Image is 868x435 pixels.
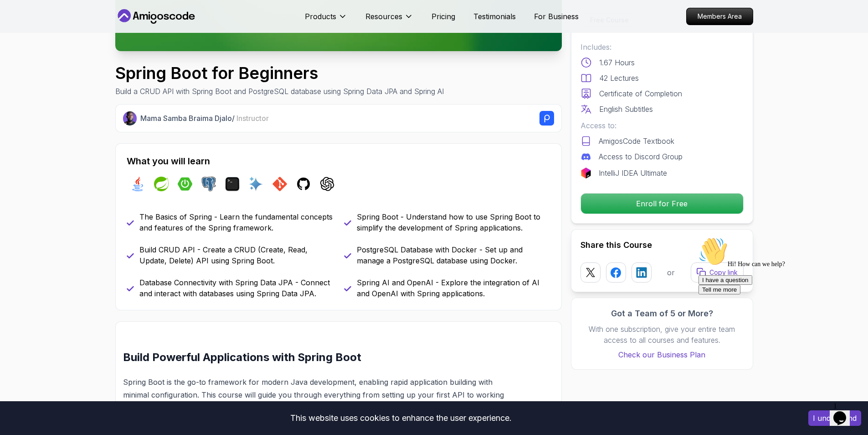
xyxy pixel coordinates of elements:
[115,86,444,97] p: Build a CRUD API with Spring Boot and PostgreSQL database using Spring Data JPA and Spring AI
[580,120,744,131] p: Access to:
[123,376,511,414] p: Spring Boot is the go-to framework for modern Java development, enabling rapid application buildi...
[201,177,216,191] img: postgres logo
[691,262,744,283] button: Copy link
[580,193,744,214] button: Enroll for Free
[305,11,347,29] button: Products
[296,177,311,191] img: github logo
[4,4,33,33] img: :wave:
[357,211,550,233] p: Spring Boot - Understand how to use Spring Boot to simplify the development of Spring applications.
[123,111,137,126] img: Nelson Djalo
[320,177,334,191] img: chatgpt logo
[534,11,579,22] a: For Business
[115,64,444,82] h1: Spring Boot for Beginners
[236,114,269,123] span: Instructor
[599,151,683,162] p: Access to Discord Group
[599,136,674,147] p: AmigosCode Textbook
[599,168,667,178] p: IntelliJ IDEA Ultimate
[305,11,336,22] p: Products
[599,88,682,99] p: Certificate of Completion
[365,11,413,29] button: Resources
[225,177,240,191] img: terminal logo
[178,177,192,191] img: spring-boot logo
[139,277,333,299] p: Database Connectivity with Spring Data JPA - Connect and interact with databases using Spring Dat...
[7,408,795,428] div: This website uses cookies to enhance the user experience.
[139,211,333,233] p: The Basics of Spring - Learn the fundamental concepts and features of the Spring framework.
[272,177,287,191] img: git logo
[599,73,639,84] p: 42 Lectures
[140,113,269,124] p: Mama Samba Braima Djalo /
[687,8,753,25] p: Members Area
[123,350,511,365] h2: Build Powerful Applications with Spring Boot
[357,277,550,299] p: Spring AI and OpenAI - Explore the integration of AI and OpenAI with Spring applications.
[580,168,591,178] img: jetbrains logo
[139,244,333,266] p: Build CRUD API - Create a CRUD (Create, Read, Update, Delete) API using Spring Boot.
[154,177,169,191] img: spring logo
[473,11,516,22] a: Testimonials
[580,349,744,360] a: Check our Business Plan
[4,27,90,34] span: Hi! How can we help?
[365,11,402,22] p: Resources
[580,42,744,52] p: Includes:
[357,244,550,266] p: PostgreSQL Database with Docker - Set up and manage a PostgreSQL database using Docker.
[130,177,145,191] img: java logo
[686,8,753,25] a: Members Area
[599,57,635,68] p: 1.67 Hours
[431,11,455,22] a: Pricing
[581,194,743,214] p: Enroll for Free
[580,239,744,252] h2: Share this Course
[4,52,46,61] button: Tell me more
[808,410,861,426] button: Accept cookies
[695,233,859,394] iframe: chat widget
[667,267,675,278] p: or
[4,4,168,61] div: 👋Hi! How can we help?I have a questionTell me more
[4,42,57,52] button: I have a question
[599,104,653,115] p: English Subtitles
[249,177,263,191] img: ai logo
[127,155,550,168] h2: What you will learn
[830,398,859,426] iframe: chat widget
[580,307,744,320] h3: Got a Team of 5 or More?
[580,324,744,346] p: With one subscription, give your entire team access to all courses and features.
